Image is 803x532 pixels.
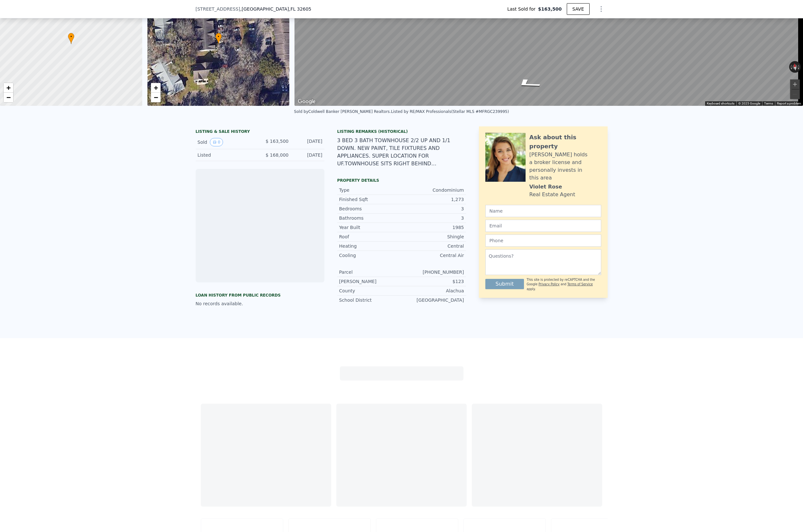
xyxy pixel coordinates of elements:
span: • [68,34,74,40]
div: Bathrooms [339,215,402,221]
a: Terms (opens in new tab) [764,102,773,105]
div: Roof [339,234,402,240]
span: • [215,34,222,40]
div: [DATE] [294,138,322,146]
div: [PHONE_NUMBER] [402,269,464,275]
div: Ask about this property [529,133,601,151]
div: Year Built [339,224,402,231]
div: Sold [198,138,255,146]
span: − [154,93,158,101]
div: Listing Remarks (Historical) [337,129,466,134]
a: Zoom in [151,83,161,93]
div: Cooling [339,252,402,259]
span: © 2025 Google [738,102,760,105]
span: $ 163,500 [266,139,288,144]
div: • [68,33,74,44]
div: Alachua [402,288,464,294]
button: Rotate clockwise [798,61,801,73]
div: Sold by Coldwell Banker [PERSON_NAME] Realtors . [294,109,391,114]
button: Zoom in [790,79,800,89]
div: Listed [198,152,255,158]
a: Report a problem [777,102,801,105]
div: Central [402,243,464,249]
span: Last Sold for [507,6,538,12]
button: Keyboard shortcuts [707,101,734,106]
a: Terms of Service [567,282,593,286]
div: Type [339,187,402,193]
button: Submit [485,279,524,289]
div: Property details [337,178,466,183]
div: This site is protected by reCAPTCHA and the Google and apply. [527,278,601,291]
span: − [6,93,11,101]
div: $123 [402,278,464,285]
div: LISTING & SALE HISTORY [196,129,324,135]
div: Shingle [402,234,464,240]
div: [PERSON_NAME] [339,278,402,285]
path: Go Southwest, SW 34th St [504,76,551,91]
img: Google [296,97,317,106]
div: County [339,288,402,294]
div: 3 [402,206,464,212]
div: Violet Rose [529,183,562,191]
div: Listed by RE/MAX Professionals (Stellar MLS #MFRGC239995) [391,109,509,114]
div: Central Air [402,252,464,259]
a: Privacy Policy [538,282,559,286]
a: Zoom out [151,93,161,102]
button: SAVE [567,3,589,15]
button: Reset the view [791,61,798,73]
span: , FL 32605 [289,6,311,12]
a: Zoom in [4,83,13,93]
span: + [6,84,11,92]
input: Phone [485,234,601,247]
div: 3 BED 3 BATH TOWNHOUSE 2/2 UP AND 1/1 DOWN. NEW PAINT, TILE FIXTURES AND APPLIANCES. SUPER LOCATI... [337,137,466,168]
input: Name [485,205,601,217]
div: Parcel [339,269,402,275]
a: Open this area in Google Maps (opens a new window) [296,97,317,106]
div: Bedrooms [339,206,402,212]
div: Real Estate Agent [529,191,575,198]
div: Loan history from public records [196,293,324,298]
a: Zoom out [4,93,13,102]
button: Zoom out [790,89,800,99]
button: View historical data [210,138,223,146]
div: 1985 [402,224,464,231]
div: Finished Sqft [339,196,402,203]
span: $ 168,000 [266,152,288,158]
span: + [154,84,158,92]
button: Rotate counterclockwise [789,61,793,73]
div: 1,273 [402,196,464,203]
div: 3 [402,215,464,221]
div: [DATE] [294,152,322,158]
span: [STREET_ADDRESS] [196,6,240,12]
span: , [GEOGRAPHIC_DATA] [240,6,311,12]
input: Email [485,220,601,232]
div: No records available. [196,300,324,307]
div: [GEOGRAPHIC_DATA] [402,297,464,303]
div: Condominium [402,187,464,193]
div: [PERSON_NAME] holds a broker license and personally invests in this area [529,151,601,182]
button: Show Options [595,3,608,15]
div: Heating [339,243,402,249]
div: • [215,33,222,44]
span: $163,500 [538,6,562,12]
div: School District [339,297,402,303]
